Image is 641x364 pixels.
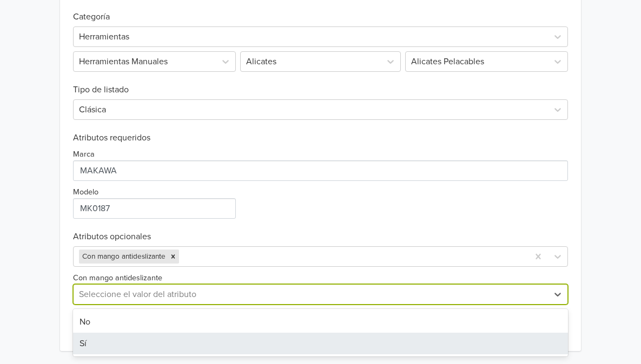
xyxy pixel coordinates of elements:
[73,149,95,160] label: Marca
[167,250,179,264] div: Remove Con mango antideslizante
[73,232,568,242] h6: Atributos opcionales
[79,250,167,264] div: Con mango antideslizante
[73,311,568,333] div: No
[73,333,568,354] div: Sí
[73,186,98,198] label: Modelo
[73,133,568,143] h6: Atributos requeridos
[73,272,162,284] label: Con mango antideslizante
[73,72,568,95] h6: Tipo de listado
